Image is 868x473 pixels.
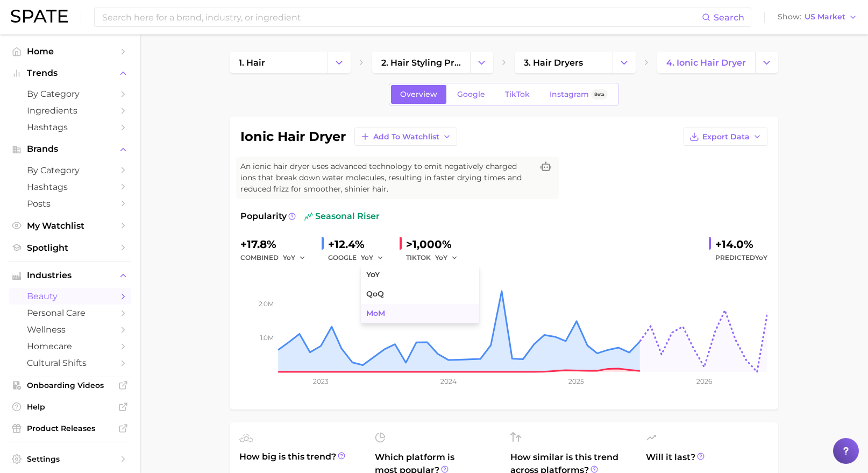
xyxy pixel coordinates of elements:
a: Google [448,85,494,104]
span: >1,000% [406,238,452,251]
span: Instagram [550,90,589,99]
img: seasonal riser [304,212,313,221]
ul: YoY [361,265,479,323]
a: Product Releases [9,420,131,436]
button: Change Category [755,52,778,73]
span: Settings [27,454,113,464]
a: Hashtags [9,119,131,136]
span: Home [27,46,113,57]
span: 4. ionic hair dryer [666,58,746,68]
span: Predicted [715,251,767,264]
span: Popularity [240,210,287,223]
a: Ingredients [9,102,131,119]
span: cultural shifts [27,358,113,368]
button: Export Data [684,128,767,146]
span: MoM [366,309,385,318]
a: beauty [9,288,131,305]
span: Brands [27,144,113,154]
span: YoY [283,253,295,262]
div: +14.0% [715,236,767,253]
span: wellness [27,324,113,335]
a: by Category [9,162,131,179]
a: cultural shifts [9,355,131,371]
a: homecare [9,338,131,355]
span: 3. hair dryers [524,58,583,68]
a: My Watchlist [9,217,131,234]
div: combined [240,251,313,264]
div: TIKTOK [406,251,465,264]
span: Add to Watchlist [373,132,439,142]
a: 4. ionic hair dryer [657,52,755,73]
span: YoY [755,253,767,262]
span: Onboarding Videos [27,380,113,390]
input: Search here for a brand, industry, or ingredient [101,8,702,26]
a: by Category [9,86,131,102]
button: ShowUS Market [775,10,860,24]
span: QoQ [366,290,384,299]
tspan: 2025 [568,377,584,385]
a: TikTok [496,85,539,104]
div: +12.4% [328,236,391,253]
a: Spotlight [9,239,131,256]
button: Change Category [470,52,493,73]
button: Brands [9,141,131,157]
span: YoY [435,253,447,262]
button: Change Category [328,52,351,73]
span: My Watchlist [27,221,113,231]
a: Home [9,43,131,60]
button: YoY [283,251,306,264]
span: beauty [27,291,113,301]
h1: ionic hair dryer [240,130,346,143]
span: An ionic hair dryer uses advanced technology to emit negatively charged ions that break down wate... [240,161,533,195]
a: InstagramBeta [540,85,617,104]
span: TikTok [505,90,530,99]
span: Trends [27,68,113,78]
span: Export Data [702,132,750,142]
span: Product Releases [27,423,113,433]
tspan: 2024 [440,377,457,385]
button: YoY [361,251,384,264]
span: Posts [27,199,113,209]
img: SPATE [11,10,68,23]
span: Beta [594,90,604,99]
button: Industries [9,267,131,284]
span: Spotlight [27,243,113,253]
a: 3. hair dryers [515,52,613,73]
tspan: 2026 [696,377,712,385]
span: seasonal riser [304,210,380,223]
span: Ingredients [27,105,113,116]
a: Help [9,399,131,415]
span: Google [457,90,485,99]
button: Change Category [613,52,636,73]
span: by Category [27,89,113,99]
a: 1. hair [230,52,328,73]
span: Show [778,14,801,20]
span: Hashtags [27,122,113,132]
a: wellness [9,321,131,338]
span: Industries [27,271,113,280]
span: Hashtags [27,182,113,192]
a: Onboarding Videos [9,377,131,393]
span: 1. hair [239,58,265,68]
a: Posts [9,195,131,212]
tspan: 2023 [313,377,329,385]
a: Settings [9,451,131,467]
span: by Category [27,165,113,175]
span: Search [714,12,744,23]
span: US Market [805,14,845,20]
a: Hashtags [9,179,131,195]
span: personal care [27,308,113,318]
span: Overview [400,90,437,99]
span: homecare [27,341,113,351]
a: personal care [9,305,131,321]
button: YoY [435,251,458,264]
span: 2. hair styling products [381,58,461,68]
button: Trends [9,65,131,81]
a: Overview [391,85,446,104]
span: Help [27,402,113,412]
div: +17.8% [240,236,313,253]
div: GOOGLE [328,251,391,264]
a: 2. hair styling products [372,52,470,73]
span: YoY [366,270,380,279]
button: Add to Watchlist [354,128,457,146]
